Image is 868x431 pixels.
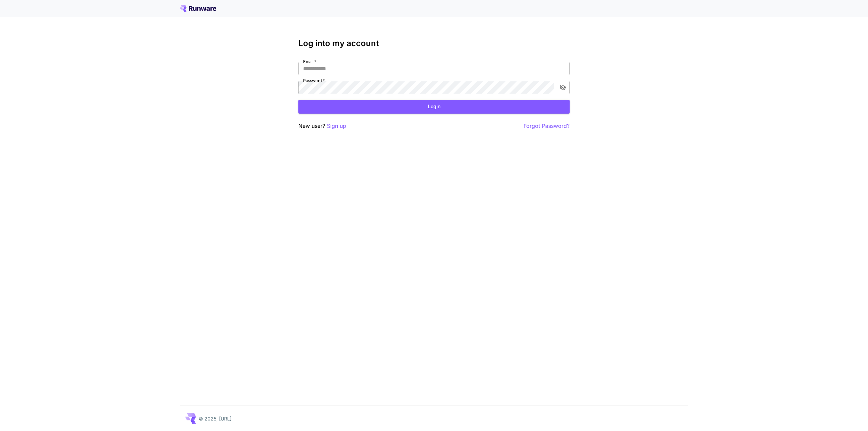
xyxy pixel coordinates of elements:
[298,122,346,130] p: New user?
[557,81,569,94] button: toggle password visibility
[303,78,325,83] label: Password
[199,415,232,422] p: © 2025, [URL]
[303,59,316,64] label: Email
[327,122,346,130] button: Sign up
[524,122,570,130] button: Forgot Password?
[298,39,570,48] h3: Log into my account
[298,100,570,114] button: Login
